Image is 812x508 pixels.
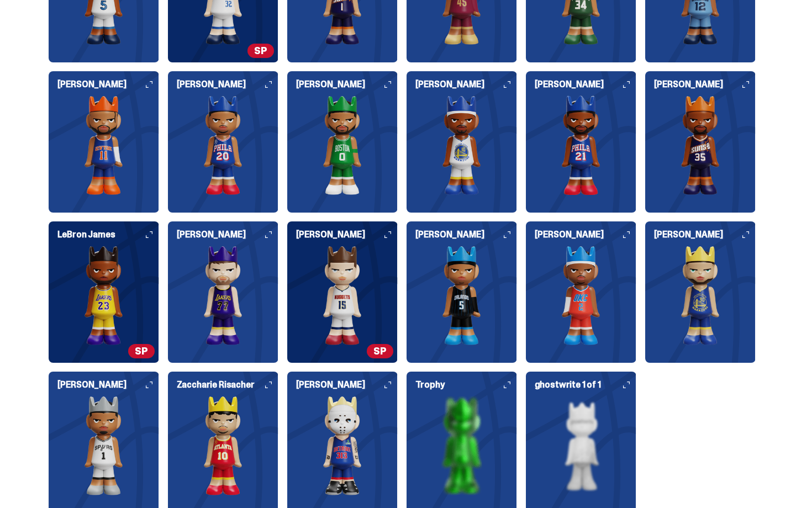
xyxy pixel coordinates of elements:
[526,246,636,345] img: card image
[57,380,159,389] h6: [PERSON_NAME]
[526,96,636,195] img: card image
[168,396,278,495] img: card image
[49,246,159,345] img: card image
[287,96,398,195] img: card image
[645,96,756,195] img: card image
[526,396,636,495] img: card image
[168,246,278,345] img: card image
[367,344,393,358] span: SP
[407,396,517,495] img: card image
[177,230,278,239] h6: [PERSON_NAME]
[296,230,398,239] h6: [PERSON_NAME]
[535,230,636,239] h6: [PERSON_NAME]
[654,80,756,89] h6: [PERSON_NAME]
[128,344,155,358] span: SP
[407,96,517,195] img: card image
[49,96,159,195] img: card image
[654,230,756,239] h6: [PERSON_NAME]
[415,230,517,239] h6: [PERSON_NAME]
[535,380,636,389] h6: ghostwrite 1 of 1
[177,380,278,389] h6: Zaccharie Risacher
[407,246,517,345] img: card image
[57,80,159,89] h6: [PERSON_NAME]
[247,44,274,58] span: SP
[645,246,756,345] img: card image
[49,396,159,495] img: card image
[287,246,398,345] img: card image
[296,80,398,89] h6: [PERSON_NAME]
[57,230,159,239] h6: LeBron James
[177,80,278,89] h6: [PERSON_NAME]
[296,380,398,389] h6: [PERSON_NAME]
[415,80,517,89] h6: [PERSON_NAME]
[535,80,636,89] h6: [PERSON_NAME]
[415,380,517,389] h6: Trophy
[287,396,398,495] img: card image
[168,96,278,195] img: card image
